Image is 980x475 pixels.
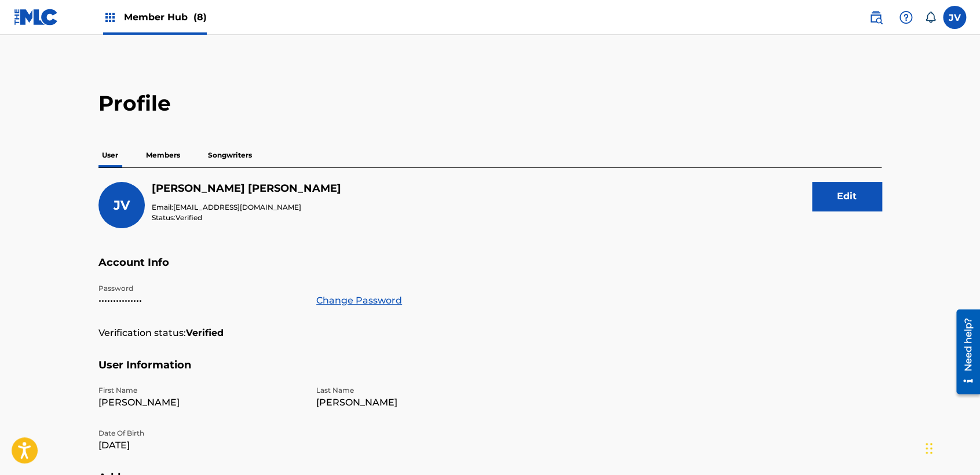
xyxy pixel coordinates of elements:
img: search [869,10,883,24]
p: ••••••••••••••• [98,294,302,308]
p: Password [98,283,302,294]
button: Edit [812,182,882,211]
div: Notifications [924,12,936,23]
iframe: Chat Widget [922,419,980,475]
h5: Jorge Vázquez Guerra [152,182,341,195]
a: Public Search [864,6,887,29]
p: Status: [152,213,341,223]
p: [PERSON_NAME] [316,396,520,410]
div: Help [894,6,917,29]
p: Verification status: [98,326,186,340]
a: Change Password [316,294,402,308]
p: Songwriters [204,143,255,167]
p: Members [142,143,184,167]
img: help [899,10,913,24]
p: [PERSON_NAME] [98,396,302,410]
p: Date Of Birth [98,428,302,439]
img: MLC Logo [14,9,58,25]
p: Email: [152,202,341,213]
div: Widget de chat [922,419,980,475]
p: First Name [98,385,302,396]
span: [EMAIL_ADDRESS][DOMAIN_NAME] [173,203,301,211]
img: Top Rightsholders [103,10,117,24]
span: JV [114,198,130,213]
h5: User Information [98,359,882,386]
h2: Profile [98,90,882,116]
p: [DATE] [98,439,302,452]
iframe: Resource Center [948,305,980,399]
div: Arrastrar [926,431,933,466]
div: User Menu [943,6,966,29]
strong: Verified [186,326,224,340]
p: User [98,143,122,167]
p: Last Name [316,385,520,396]
span: Member Hub [124,10,207,24]
span: (8) [193,12,207,23]
span: Verified [175,213,202,222]
h5: Account Info [98,256,882,283]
